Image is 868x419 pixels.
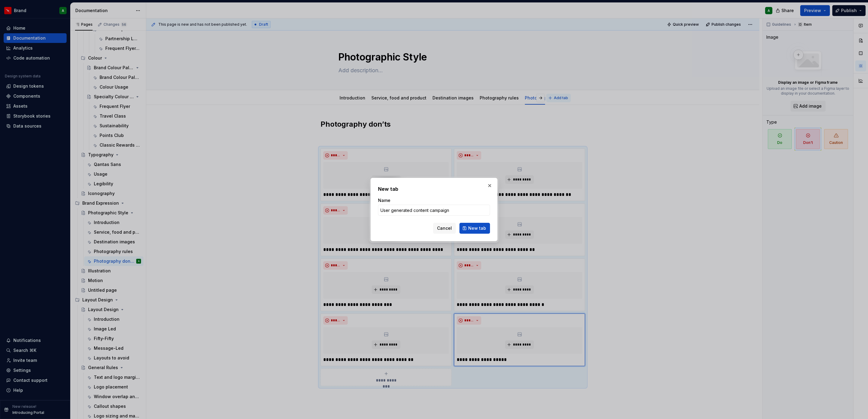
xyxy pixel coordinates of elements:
[459,223,490,234] button: New tab
[433,223,456,234] button: Cancel
[378,197,390,203] label: Name
[437,225,452,231] span: Cancel
[378,185,490,193] h2: New tab
[468,225,486,231] span: New tab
